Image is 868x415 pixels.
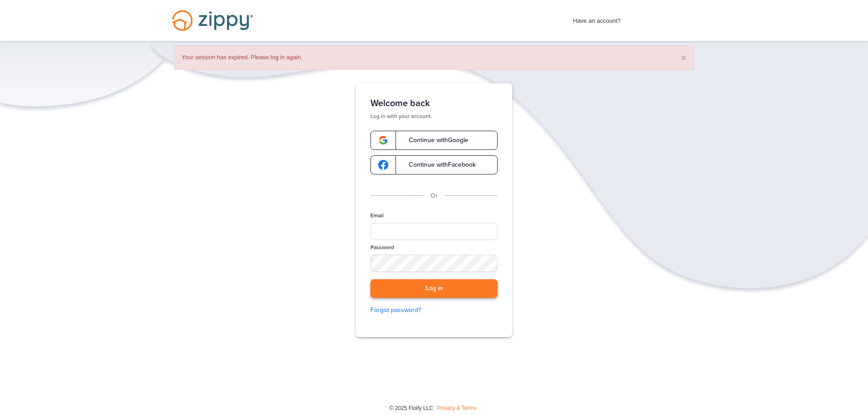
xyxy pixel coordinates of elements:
[370,255,498,272] input: Password
[370,212,384,220] label: Email
[389,405,433,411] span: © 2025 Floify LLC
[573,11,621,26] span: Have an account?
[400,162,476,168] span: Continue with Facebook
[370,244,394,251] label: Password
[681,53,686,62] button: ×
[431,191,438,201] p: Or
[842,394,866,413] img: Back to Top
[370,98,498,109] h1: Welcome back
[370,279,498,298] button: Log in
[378,160,388,170] img: google-logo
[400,137,468,143] span: Continue with Google
[370,131,498,150] a: google-logoContinue withGoogle
[370,113,498,120] p: Log in with your account.
[370,155,498,174] a: google-logoContinue withFacebook
[370,305,498,315] a: Forgot password?
[370,223,498,240] input: Email
[437,405,476,411] a: Privacy & Terms
[378,135,388,145] img: google-logo
[175,46,694,70] div: Your session has expired. Please log in again.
